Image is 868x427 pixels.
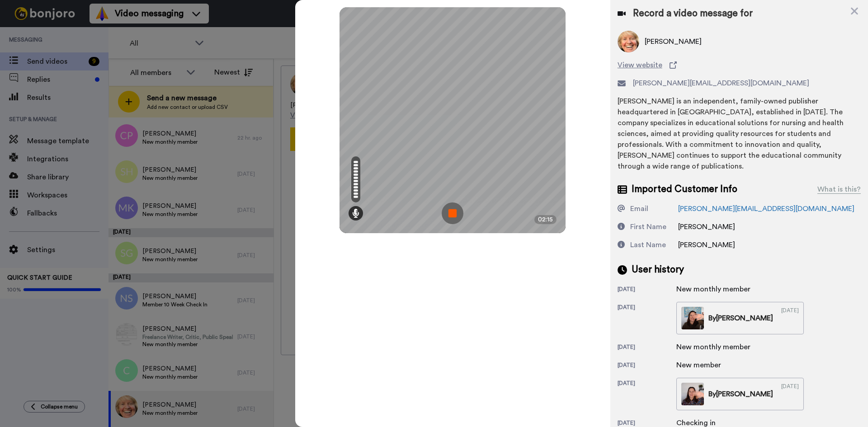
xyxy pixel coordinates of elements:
div: [DATE] [618,286,676,295]
div: [DATE] [781,307,799,329]
div: New monthly member [676,342,750,352]
span: [PERSON_NAME] [678,223,735,230]
a: By[PERSON_NAME][DATE] [676,302,804,334]
div: First Name [630,221,666,232]
div: New monthly member [676,284,750,295]
a: View website [618,60,861,70]
div: New member [676,360,722,371]
img: f2d2d928-4d4f-4c10-b429-3f92b521a441-thumb.jpg [681,307,704,329]
a: By[PERSON_NAME][DATE] [676,378,804,410]
div: Last Name [630,239,666,250]
span: Imported Customer Info [632,183,737,196]
img: 4fb5d56f-a1b8-4b7c-96f1-f1f260ddfa6b-thumb.jpg [681,383,704,405]
span: View website [618,60,662,70]
div: [DATE] [781,383,799,405]
div: By [PERSON_NAME] [708,389,773,399]
span: [PERSON_NAME] [678,241,735,249]
div: What is this? [817,184,861,195]
span: User history [632,263,684,277]
img: ic_record_stop.svg [442,202,463,224]
div: [DATE] [618,343,676,352]
div: [DATE] [618,361,676,371]
span: [PERSON_NAME][EMAIL_ADDRESS][DOMAIN_NAME] [633,78,809,89]
div: 02:15 [534,215,557,224]
div: By [PERSON_NAME] [708,313,773,324]
div: [PERSON_NAME] is an independent, family-owned publisher headquartered in [GEOGRAPHIC_DATA], estab... [618,96,861,172]
div: [DATE] [618,380,676,410]
a: [PERSON_NAME][EMAIL_ADDRESS][DOMAIN_NAME] [678,205,854,212]
div: Email [630,203,648,214]
div: [DATE] [618,304,676,334]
